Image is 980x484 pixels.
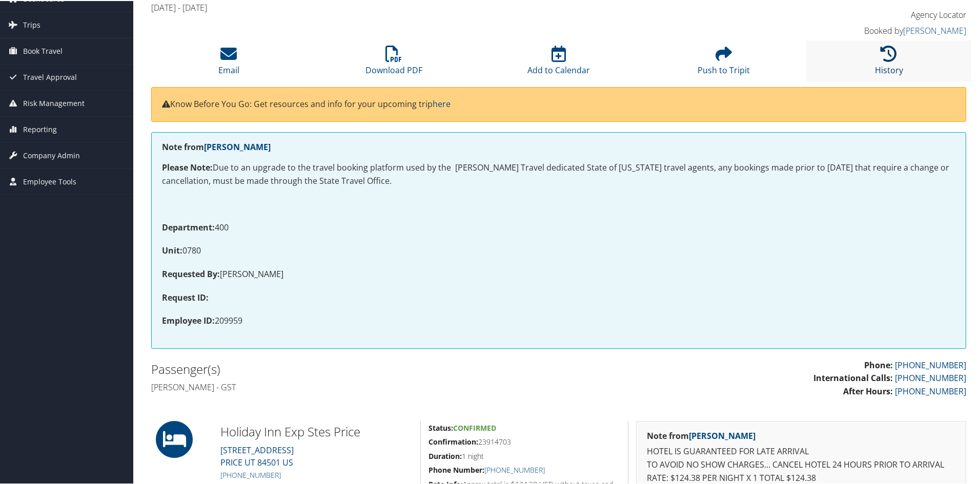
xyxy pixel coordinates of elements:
[484,464,545,474] a: [PHONE_NUMBER]
[428,422,453,432] strong: Status:
[162,221,215,232] strong: Department:
[218,50,239,75] a: Email
[428,450,462,460] strong: Duration:
[428,436,620,446] h5: 23914703
[23,11,40,37] span: Trips
[162,160,955,186] p: Due to an upgrade to the travel booking platform used by the [PERSON_NAME] Travel dedicated State...
[162,267,955,280] p: [PERSON_NAME]
[220,444,294,467] a: [STREET_ADDRESS]PRICE UT 84501 US
[220,469,281,479] a: [PHONE_NUMBER]
[162,140,271,152] strong: Note from
[843,385,893,396] strong: After Hours:
[875,50,903,75] a: History
[689,429,756,440] a: [PERSON_NAME]
[428,436,478,446] strong: Confirmation:
[903,24,966,35] a: [PERSON_NAME]
[151,360,551,377] h2: Passenger(s)
[428,450,620,460] h5: 1 night
[23,64,77,89] span: Travel Approval
[774,24,966,35] h4: Booked by
[895,385,966,396] a: [PHONE_NUMBER]
[895,371,966,383] a: [PHONE_NUMBER]
[895,359,966,370] a: [PHONE_NUMBER]
[647,429,756,440] strong: Note from
[162,313,955,327] p: 209959
[23,142,80,167] span: Company Admin
[151,381,551,392] h4: [PERSON_NAME] - GST
[698,50,750,75] a: Push to Tripit
[453,422,496,432] span: Confirmed
[220,422,413,439] h2: Holiday Inn Exp Stes Price
[864,359,893,370] strong: Phone:
[151,1,759,12] h4: [DATE] - [DATE]
[813,371,893,383] strong: International Calls:
[162,161,213,172] strong: Please Note:
[23,90,85,115] span: Risk Management
[433,97,451,109] a: here
[774,8,966,19] h4: Agency Locator
[162,243,955,257] p: 0780
[162,220,955,234] p: 400
[162,267,220,279] strong: Requested By:
[162,314,215,325] strong: Employee ID:
[527,50,590,75] a: Add to Calendar
[162,244,182,255] strong: Unit:
[23,168,76,194] span: Employee Tools
[162,97,955,110] p: Know Before You Go: Get resources and info for your upcoming trip
[428,464,484,474] strong: Phone Number:
[204,140,271,152] a: [PERSON_NAME]
[23,37,63,63] span: Book Travel
[162,291,209,302] strong: Request ID:
[23,116,57,141] span: Reporting
[365,50,422,75] a: Download PDF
